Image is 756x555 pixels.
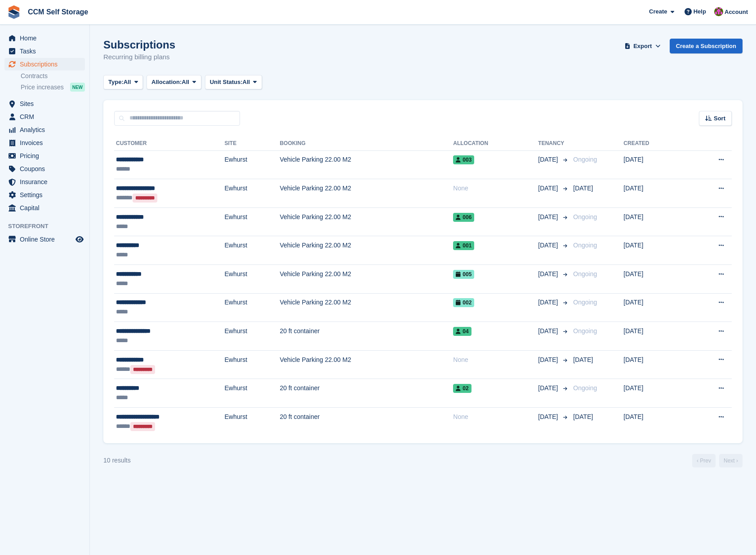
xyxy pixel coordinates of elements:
[573,327,597,335] span: Ongoing
[114,137,224,151] th: Customer
[4,123,85,136] a: menu
[280,293,453,322] td: Vehicle Parking 22.00 M2
[4,32,85,44] a: menu
[4,150,85,162] a: menu
[453,327,471,336] span: 04
[280,350,453,379] td: Vehicle Parking 22.00 M2
[224,265,280,294] td: Ewhurst
[623,293,686,322] td: [DATE]
[224,322,280,351] td: Ewhurst
[20,45,74,57] span: Tasks
[243,78,250,87] span: All
[453,137,538,151] th: Allocation
[623,207,686,236] td: [DATE]
[623,322,686,351] td: [DATE]
[20,233,74,246] span: Online Store
[453,184,538,193] div: None
[74,234,85,245] a: Preview store
[224,379,280,408] td: Ewhurst
[538,212,560,222] span: [DATE]
[719,454,743,467] a: Next
[725,8,748,17] span: Account
[224,408,280,436] td: Ewhurst
[538,184,560,193] span: [DATE]
[224,179,280,208] td: Ewhurst
[670,39,743,53] a: Create a Subscription
[623,39,663,53] button: Export
[538,412,560,422] span: [DATE]
[20,32,74,44] span: Home
[573,270,597,277] span: Ongoing
[453,384,471,393] span: 02
[573,413,593,420] span: [DATE]
[280,179,453,208] td: Vehicle Parking 22.00 M2
[4,45,85,57] a: menu
[623,137,686,151] th: Created
[573,156,597,163] span: Ongoing
[453,270,474,279] span: 005
[538,355,560,365] span: [DATE]
[623,408,686,436] td: [DATE]
[151,78,182,87] span: Allocation:
[21,82,85,92] a: Price increases NEW
[623,150,686,179] td: [DATE]
[224,236,280,265] td: Ewhurst
[103,52,175,62] p: Recurring billing plans
[20,202,74,214] span: Capital
[573,242,597,249] span: Ongoing
[538,269,560,279] span: [DATE]
[20,58,74,70] span: Subscriptions
[280,137,453,151] th: Booking
[4,189,85,201] a: menu
[4,233,85,246] a: menu
[20,150,74,162] span: Pricing
[280,150,453,179] td: Vehicle Parking 22.00 M2
[714,114,725,123] span: Sort
[103,39,175,51] h1: Subscriptions
[210,78,243,87] span: Unit Status:
[573,185,593,192] span: [DATE]
[8,222,89,231] span: Storefront
[103,75,143,90] button: Type: All
[4,58,85,70] a: menu
[573,384,597,392] span: Ongoing
[280,408,453,436] td: 20 ft container
[147,75,201,90] button: Allocation: All
[453,155,474,164] span: 003
[714,7,723,16] img: Tracy St Clair
[573,213,597,220] span: Ongoing
[280,236,453,265] td: Vehicle Parking 22.00 M2
[453,298,474,307] span: 002
[623,179,686,208] td: [DATE]
[224,350,280,379] td: Ewhurst
[20,163,74,175] span: Coupons
[21,83,64,92] span: Price increases
[453,213,474,222] span: 006
[538,155,560,164] span: [DATE]
[103,456,131,465] div: 10 results
[538,326,560,336] span: [DATE]
[280,379,453,408] td: 20 ft container
[538,298,560,307] span: [DATE]
[538,241,560,250] span: [DATE]
[20,137,74,149] span: Invoices
[224,293,280,322] td: Ewhurst
[24,4,92,19] a: CCM Self Storage
[4,137,85,149] a: menu
[21,72,85,80] a: Contracts
[4,176,85,188] a: menu
[124,78,131,87] span: All
[20,123,74,136] span: Analytics
[280,207,453,236] td: Vehicle Parking 22.00 M2
[205,75,262,90] button: Unit Status: All
[453,412,538,422] div: None
[538,383,560,393] span: [DATE]
[453,241,474,250] span: 001
[4,163,85,175] a: menu
[224,207,280,236] td: Ewhurst
[573,356,593,363] span: [DATE]
[694,7,706,16] span: Help
[20,110,74,123] span: CRM
[623,265,686,294] td: [DATE]
[453,355,538,365] div: None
